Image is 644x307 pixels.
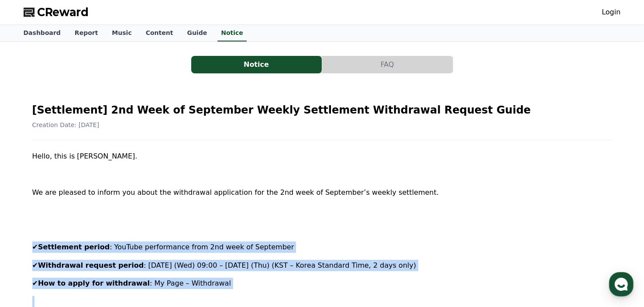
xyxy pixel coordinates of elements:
span: : My Page – Withdrawal [150,279,231,287]
a: CReward [24,5,89,19]
strong: Settlement period [38,243,110,251]
a: Login [602,7,620,17]
a: Notice [217,25,247,41]
a: Guide [180,25,214,41]
a: FAQ [322,56,453,73]
span: Settings [129,248,151,255]
strong: Withdrawal request period [38,261,144,269]
span: CReward [38,5,89,19]
a: Settings [113,235,168,256]
a: Music [105,25,138,41]
span: : YouTube performance from 2nd week of September [110,243,294,251]
span: ✔ [32,243,38,251]
a: Notice [191,56,322,73]
strong: How to apply for withdrawal [38,279,150,287]
button: Notice [191,56,322,73]
span: We are pleased to inform you about the withdrawal application for the 2nd week of September’s wee... [32,188,439,197]
a: Messages [58,235,113,256]
h2: [Settlement] 2nd Week of September Weekly Settlement Withdrawal Request Guide [32,103,612,117]
button: FAQ [322,56,453,73]
span: Home [22,248,38,255]
a: Content [139,25,180,41]
span: Messages [72,248,98,255]
span: ✔ [32,279,38,287]
a: Dashboard [17,25,68,41]
a: Home [3,235,58,256]
span: : [DATE] (Wed) 09:00 – [DATE] (Thu) (KST – Korea Standard Time, 2 days only) [144,261,416,269]
span: ✔ [32,261,38,269]
span: Hello, this is [PERSON_NAME]. [32,152,138,160]
span: Creation Date: [DATE] [32,121,100,128]
a: Report [68,25,105,41]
